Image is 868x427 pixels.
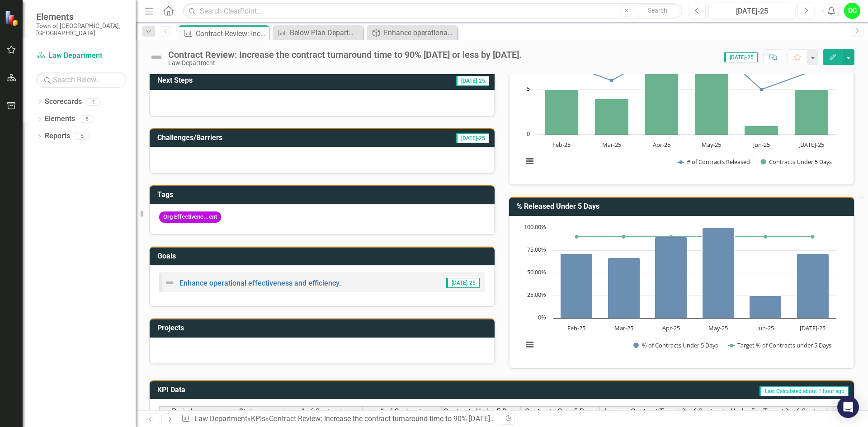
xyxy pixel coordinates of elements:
text: Jun-25 [752,141,770,149]
path: Jul-25, 71.42857143. % of Contracts Under 5 Days. [797,253,829,318]
a: Reports [45,131,70,141]
div: Chart. Highcharts interactive chart. [519,223,844,359]
text: 100.00% [524,223,546,231]
path: Jul-25, 5. Contracts Under 5 Days. [795,90,829,135]
span: # of Contracts Received [285,408,360,423]
path: Jun-25, 5. # of Contracts Released. [760,88,764,91]
div: Open Intercom Messenger [837,396,859,418]
small: Town of [GEOGRAPHIC_DATA], [GEOGRAPHIC_DATA] [36,22,127,37]
div: Enhance operational effectiveness and efficiency. [384,27,455,38]
div: Chart. Highcharts interactive chart. [519,40,844,175]
span: Last Calculated about 1 hour ago [759,386,849,396]
button: View chart menu, Chart [524,338,536,351]
text: Mar-25 [602,141,621,149]
path: Feb-25, 90. Target % of Contracts under 5 Days. [575,235,579,239]
text: 50.00% [527,268,546,276]
span: # of Contracts Released [364,408,439,423]
g: % of Contracts Under 5 Days, series 1 of 2. Bar series with 6 bars. [561,228,829,318]
h3: Tags [157,191,490,199]
img: ClearPoint Strategy [5,10,20,26]
span: [DATE]-25 [456,133,489,143]
text: 0% [538,313,546,321]
text: May-25 [708,324,728,332]
span: [DATE]-25 [446,278,480,288]
img: Not Defined [164,277,175,288]
a: KPIs [251,414,265,423]
h3: Challenges/Barriers [157,134,375,142]
path: Jul-25, 90. Target % of Contracts under 5 Days. [811,235,815,239]
text: Apr-25 [662,324,680,332]
h3: Next Steps [157,76,326,84]
div: Contract Review: Increase the contract turnaround time to 90% [DATE] or less by [DATE]. [269,414,547,423]
div: Contract Review: Increase the contract turnaround time to 90% [DATE] or less by [DATE]. [168,50,522,60]
span: Period [172,408,192,416]
span: Average Contract Turn-Around Time (Days) [602,408,677,423]
span: Elements [36,11,127,22]
path: Mar-25, 4. Contracts Under 5 Days. [595,99,629,135]
img: 8DAGhfEEPCf229AAAAAElFTkSuQmCC [207,408,214,416]
a: Law Department [194,414,247,423]
button: View chart menu, Chart [524,155,536,168]
path: Mar-25, 6. # of Contracts Released. [610,79,613,82]
div: 1 [86,98,101,106]
path: Apr-25, 9. Contracts Under 5 Days. [645,54,679,135]
a: Scorecards [45,97,82,107]
text: Feb-25 [567,324,585,332]
a: Law Department [36,51,127,61]
div: » » [181,414,495,424]
button: [DATE]-25 [708,3,795,19]
div: Contract Review: Increase the contract turnaround time to 90% [DATE] or less by [DATE]. [196,28,267,39]
span: Contracts Over 5 Days [525,408,596,416]
path: Feb-25, 71.42857143. % of Contracts Under 5 Days. [561,253,593,318]
div: 5 [75,132,89,140]
path: Jun-25, 1. Contracts Under 5 Days. [745,126,778,135]
path: Apr-25, 90. % of Contracts Under 5 Days. [655,237,687,318]
a: Elements [45,114,75,124]
text: Apr-25 [653,141,670,149]
h3: KPI Data [157,386,322,394]
path: Mar-25, 90. Target % of Contracts under 5 Days. [622,235,626,239]
span: Status [239,408,260,416]
input: Search Below... [36,72,127,88]
text: Mar-25 [614,324,633,332]
h3: % Released Under 5 Days [517,202,849,211]
h3: Goals [157,252,490,260]
button: Search [635,5,680,17]
text: May-25 [702,141,721,149]
text: 5 [527,84,530,93]
button: Show # of Contracts Released [678,158,750,166]
path: Jun-25, 25. % of Contracts Under 5 Days. [750,296,782,318]
text: [DATE]-25 [798,141,824,149]
img: Not Defined [149,50,164,65]
path: Feb-25, 5. Contracts Under 5 Days. [545,90,579,135]
span: % of Contracts Under 5 Days [681,408,756,423]
text: [DATE]-25 [800,324,826,332]
text: Feb-25 [552,141,571,149]
a: Enhance operational effectiveness and efficiency. [369,27,455,38]
text: Jun-25 [756,324,774,332]
g: Target % of Contracts under 5 Days, series 2 of 2. Line with 6 data points. [575,235,815,239]
path: Mar-25, 66.66666667. % of Contracts Under 5 Days. [608,258,640,318]
span: [DATE]-25 [456,76,489,86]
span: Target % of Contracts under 5 Days [760,408,835,423]
input: Search ClearPoint... [183,3,682,19]
span: Contracts Under 5 Days [443,408,519,416]
div: Below Plan Department Measures [290,27,361,38]
button: Show Contracts Under 5 Days [760,158,833,166]
span: Org Effectivene...ent [159,211,221,223]
div: 5 [80,115,94,123]
a: Below Plan Department Measures [275,27,361,38]
div: Law Department [168,60,522,66]
button: DC [844,3,860,19]
span: [DATE]-25 [724,52,758,62]
span: Search [648,7,667,14]
path: Jun-25, 90. Target % of Contracts under 5 Days. [764,235,768,239]
path: May-25, 100. % of Contracts Under 5 Days. [703,228,735,318]
text: 75.00% [527,245,546,253]
button: Show Target % of Contracts under 5 Days [728,341,832,349]
a: Enhance operational effectiveness and efficiency. [179,279,341,287]
svg: Interactive chart [519,223,841,359]
svg: Interactive chart [519,40,841,175]
button: Show % of Contracts Under 5 Days [633,341,719,349]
